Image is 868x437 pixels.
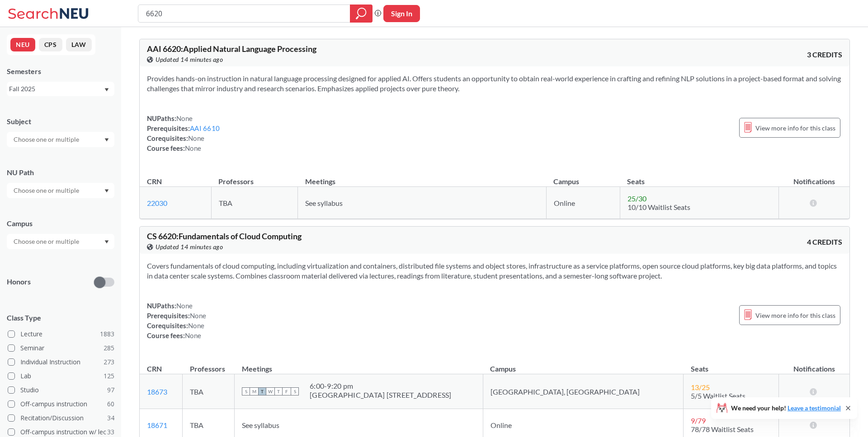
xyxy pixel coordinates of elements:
[620,167,778,187] th: Seats
[107,427,114,437] span: 33
[298,167,547,187] th: Meetings
[310,391,452,400] div: [GEOGRAPHIC_DATA] [STREET_ADDRESS]
[691,383,710,391] span: 13 / 25
[211,167,298,187] th: Professors
[7,234,114,249] div: Dropdown arrow
[807,237,842,247] span: 4 CREDITS
[176,114,193,122] span: None
[755,122,835,134] span: View more info for this class
[156,242,223,252] span: Updated 14 minutes ago
[691,391,745,400] span: 5/5 Waitlist Seats
[188,134,204,142] span: None
[250,387,258,395] span: M
[350,5,373,23] div: magnifying glass
[104,371,114,381] span: 125
[156,55,223,65] span: Updated 14 minutes ago
[190,311,206,320] span: None
[691,416,706,425] span: 9 / 79
[283,387,291,395] span: F
[147,199,167,207] a: 22030
[107,413,114,423] span: 34
[104,189,109,193] svg: Dropdown arrow
[7,167,114,177] div: NU Path
[778,355,849,374] th: Notifications
[183,355,235,374] th: Professors
[107,385,114,395] span: 97
[104,357,114,367] span: 273
[147,364,162,374] div: CRN
[788,404,841,412] a: Leave a testimonial
[9,236,85,247] input: Choose one or multiple
[7,82,114,96] div: Fall 2025Dropdown arrow
[7,116,114,126] div: Subject
[310,381,452,391] div: 6:00 - 9:20 pm
[8,370,114,382] label: Lab
[147,387,167,396] a: 18673
[383,5,420,22] button: Sign In
[691,425,754,433] span: 78/78 Waitlist Seats
[104,88,109,92] svg: Dropdown arrow
[39,38,62,51] button: CPS
[258,387,266,395] span: T
[100,329,114,339] span: 1883
[546,167,620,187] th: Campus
[145,6,344,21] input: Class, professor, course number, "phrase"
[8,356,114,368] label: Individual Instruction
[9,185,85,196] input: Choose one or multiple
[305,199,343,207] span: See syllabus
[147,261,842,281] section: Covers fundamentals of cloud computing, including virtualization and containers, distributed file...
[8,412,114,424] label: Recitation/Discussion
[147,231,302,241] span: CS 6620 : Fundamentals of Cloud Computing
[731,405,841,411] span: We need your help!
[627,203,690,211] span: 10/10 Waitlist Seats
[7,183,114,198] div: Dropdown arrow
[176,302,193,310] span: None
[7,132,114,147] div: Dropdown arrow
[546,187,620,219] td: Online
[104,240,109,244] svg: Dropdown arrow
[7,66,114,76] div: Semesters
[104,138,109,142] svg: Dropdown arrow
[147,113,220,153] div: NUPaths: Prerequisites: Corequisites: Course fees:
[8,342,114,354] label: Seminar
[7,313,114,323] span: Class Type
[483,355,684,374] th: Campus
[190,124,220,132] a: AAI 6610
[778,167,849,187] th: Notifications
[235,355,483,374] th: Meetings
[291,387,299,395] span: S
[8,398,114,410] label: Off-campus instruction
[188,321,204,330] span: None
[242,421,279,429] span: See syllabus
[147,421,167,429] a: 18671
[9,84,104,94] div: Fall 2025
[8,328,114,340] label: Lecture
[755,310,835,321] span: View more info for this class
[147,44,316,54] span: AAI 6620 : Applied Natural Language Processing
[183,374,235,409] td: TBA
[10,38,35,51] button: NEU
[9,134,85,145] input: Choose one or multiple
[627,194,646,203] span: 25 / 30
[807,50,842,60] span: 3 CREDITS
[7,218,114,228] div: Campus
[147,301,206,340] div: NUPaths: Prerequisites: Corequisites: Course fees:
[185,144,201,152] span: None
[107,399,114,409] span: 60
[8,384,114,396] label: Studio
[147,74,842,93] section: Provides hands-on instruction in natural language processing designed for applied AI. Offers stud...
[684,355,778,374] th: Seats
[356,7,367,20] svg: magnifying glass
[483,374,684,409] td: [GEOGRAPHIC_DATA], [GEOGRAPHIC_DATA]
[147,177,162,186] div: CRN
[211,187,298,219] td: TBA
[274,387,283,395] span: T
[66,38,92,51] button: LAW
[104,343,114,353] span: 285
[7,277,31,287] p: Honors
[185,331,201,339] span: None
[266,387,274,395] span: W
[242,387,250,395] span: S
